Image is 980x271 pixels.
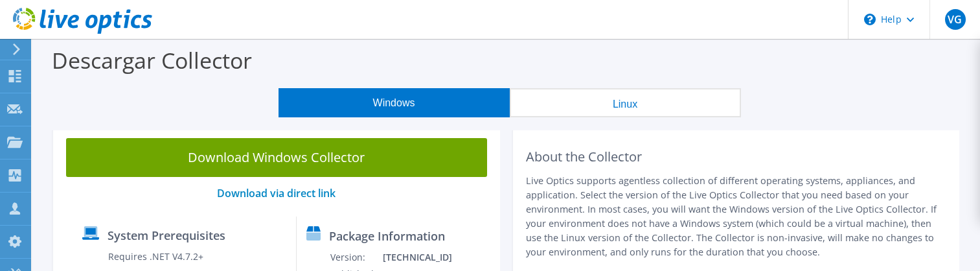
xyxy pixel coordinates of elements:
[526,149,947,165] h2: About the Collector
[945,9,966,30] span: VG
[510,88,741,117] button: Linux
[66,138,487,177] a: Download Windows Collector
[526,174,947,259] p: Live Optics supports agentless collection of different operating systems, appliances, and applica...
[330,249,382,266] td: Version:
[52,45,252,75] label: Descargar Collector
[217,186,336,200] a: Download via direct link
[108,250,203,263] label: Requires .NET V4.7.2+
[329,230,445,242] label: Package Information
[382,249,494,266] td: [TECHNICAL_ID]
[279,88,510,117] button: Windows
[864,14,876,25] svg: \n
[108,229,225,242] label: System Prerequisites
